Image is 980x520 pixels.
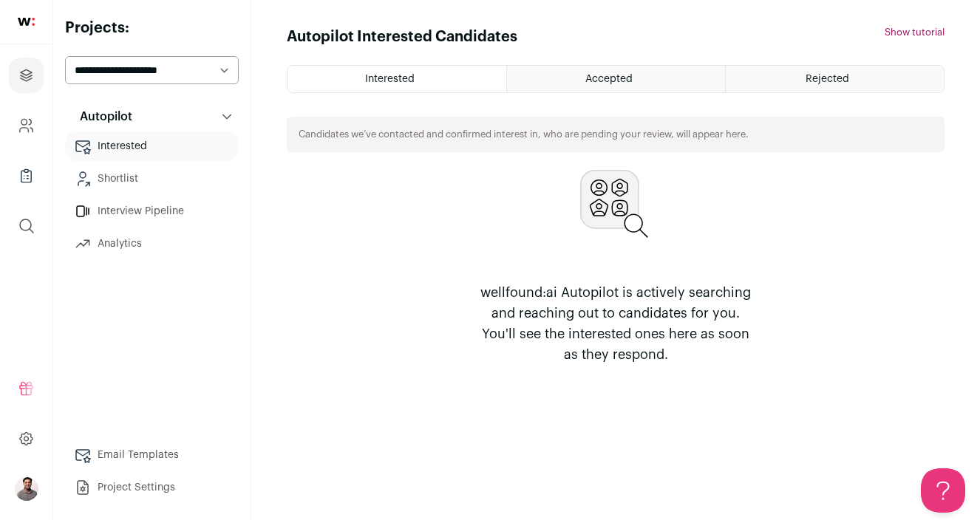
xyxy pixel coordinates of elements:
h1: Autopilot Interested Candidates [287,27,517,47]
img: 486088-medium_jpg [15,477,38,501]
button: Open dropdown [15,477,38,501]
span: Rejected [806,74,849,84]
button: Show tutorial [885,27,945,38]
button: Autopilot [65,102,239,131]
p: Candidates we’ve contacted and confirmed interest in, who are pending your review, will appear here. [299,129,749,140]
a: Accepted [507,66,725,92]
a: Company and ATS Settings [9,108,44,143]
a: Email Templates [65,440,239,470]
img: wellfound-shorthand-0d5821cbd27db2630d0214b213865d53afaa358527fdda9d0ea32b1df1b89c2c.svg [18,18,35,26]
span: Accepted [585,74,633,84]
p: Autopilot [71,108,132,126]
h2: Projects: [65,18,239,38]
a: Shortlist [65,164,239,194]
a: Interview Pipeline [65,196,239,226]
a: Project Settings [65,473,239,502]
a: Company Lists [9,158,44,194]
p: wellfound:ai Autopilot is actively searching and reaching out to candidates for you. You'll see t... [474,282,758,365]
span: Interested [365,74,415,84]
a: Rejected [726,66,944,92]
a: Projects [9,58,44,93]
a: Analytics [65,229,239,259]
iframe: Help Scout Beacon - Open [921,468,965,513]
a: Interested [65,131,239,161]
